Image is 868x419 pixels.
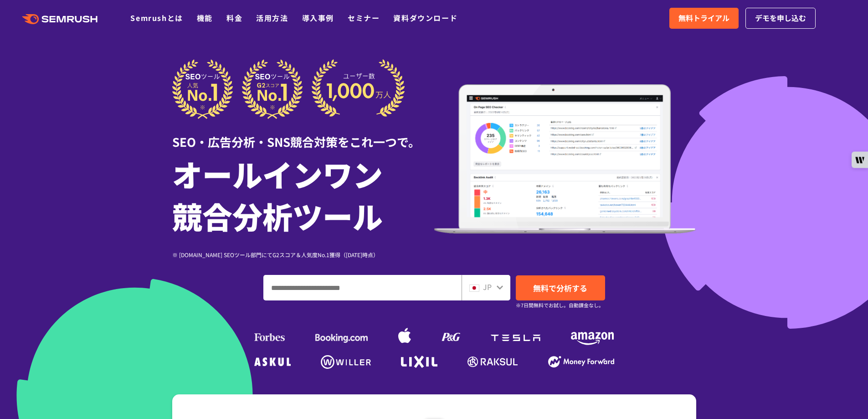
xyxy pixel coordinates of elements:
a: 無料トライアル [669,8,739,29]
a: 料金 [226,12,242,23]
a: 機能 [197,12,213,23]
input: ドメイン、キーワードまたはURLを入力してください [264,275,461,300]
span: 無料で分析する [533,282,587,294]
small: ※7日間無料でお試し。自動課金なし。 [516,301,604,310]
div: ※ [DOMAIN_NAME] SEOツール部門にてG2スコア＆人気度No.1獲得（[DATE]時点） [172,250,434,259]
span: 無料トライアル [678,12,729,24]
a: 資料ダウンロード [393,12,457,23]
h1: オールインワン 競合分析ツール [172,153,434,237]
span: JP [483,281,492,292]
a: Semrushとは [130,12,183,23]
a: セミナー [348,12,380,23]
a: デモを申し込む [745,8,816,29]
div: SEO・広告分析・SNS競合対策をこれ一つで。 [172,119,434,150]
span: デモを申し込む [755,12,806,24]
a: 無料で分析する [516,275,605,300]
a: 導入事例 [302,12,334,23]
a: 活用方法 [256,12,288,23]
